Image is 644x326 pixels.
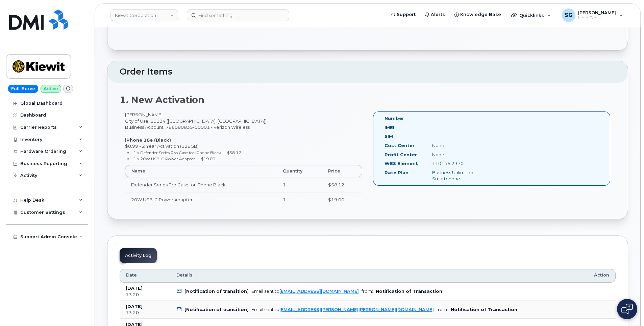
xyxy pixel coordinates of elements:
[120,111,368,213] div: [PERSON_NAME] City of Use: 80124 ([GEOGRAPHIC_DATA], [GEOGRAPHIC_DATA]) Business Account: 7860808...
[120,67,616,77] h2: Order Items
[187,9,289,21] input: Find something...
[176,272,193,278] span: Details
[385,169,408,176] label: Rate Plan
[125,165,277,177] th: Name
[427,160,494,167] div: 110146.2370
[184,307,249,312] b: [Notification of transition]
[450,8,506,21] a: Knowledge Base
[277,165,322,177] th: Quantity
[385,115,404,122] label: Number
[362,289,373,294] span: from:
[126,310,164,316] div: 13:20
[578,10,616,15] span: [PERSON_NAME]
[565,11,573,19] span: SG
[506,8,556,22] div: Quicklinks
[251,307,434,312] div: Email sent to
[385,160,418,167] label: WBS Element
[133,150,241,155] small: 1 x Defender Series Pro Case for iPhone Black — $58.12
[385,124,394,131] label: IMEI
[251,289,359,294] div: Email sent to
[126,272,137,278] span: Date
[578,15,616,21] span: Help Desk
[120,94,204,105] strong: 1. New Activation
[385,142,415,149] label: Cost Center
[427,142,494,149] div: None
[376,289,442,294] b: Notification of Transaction
[279,289,359,294] a: [EMAIL_ADDRESS][DOMAIN_NAME]
[420,8,450,21] a: Alerts
[451,307,517,312] b: Notification of Transaction
[133,156,215,161] small: 1 x 20W USB-C Power Adapter — $19.00
[125,137,171,143] strong: iPhone 16e (Black)
[279,307,434,312] a: [EMAIL_ADDRESS][PERSON_NAME][PERSON_NAME][DOMAIN_NAME]
[126,286,143,291] b: [DATE]
[427,169,494,182] div: Business Unlimited Smartphone
[621,304,633,314] img: Open chat
[125,177,277,192] td: Defender Series Pro Case for iPhone Black
[397,11,416,18] span: Support
[557,8,628,22] div: Samaria Gomez
[322,177,362,192] td: $58.12
[385,151,417,158] label: Profit Center
[386,8,420,21] a: Support
[322,192,362,207] td: $19.00
[431,11,445,18] span: Alerts
[110,9,178,21] a: Kiewit Corporation
[277,192,322,207] td: 1
[126,304,143,309] b: [DATE]
[519,13,544,18] span: Quicklinks
[385,133,393,140] label: SIM
[125,192,277,207] td: 20W USB-C Power Adapter
[277,177,322,192] td: 1
[322,165,362,177] th: Price
[427,151,494,158] div: None
[460,11,501,18] span: Knowledge Base
[437,307,448,312] span: from:
[126,292,164,298] div: 13:20
[184,289,249,294] b: [Notification of transition]
[588,269,616,283] th: Action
